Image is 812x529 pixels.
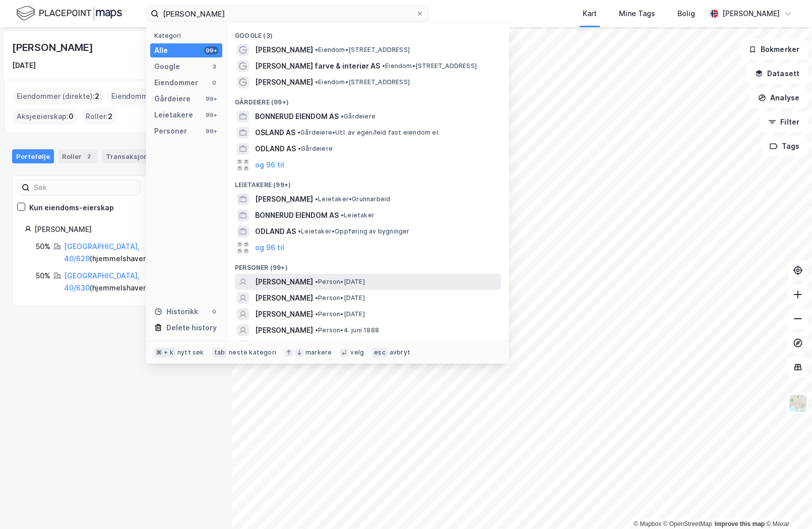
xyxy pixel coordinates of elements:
[761,136,808,156] button: Tags
[64,242,140,263] a: [GEOGRAPHIC_DATA], 40/629
[13,108,78,125] div: Aksjeeierskap :
[315,294,318,302] span: •
[305,348,332,357] div: markere
[255,60,380,72] span: [PERSON_NAME] farve & interiør AS
[154,44,168,56] div: Alle
[315,294,365,302] span: Person • [DATE]
[16,5,122,22] img: logo.f888ab2527a4732fd821a326f86c7f29.svg
[315,78,410,86] span: Eiendom • [STREET_ADDRESS]
[298,145,301,152] span: •
[382,62,385,70] span: •
[107,88,205,104] div: Eiendommer (Indirekte) :
[34,223,207,236] div: [PERSON_NAME]
[255,127,295,139] span: OSLAND AS
[154,93,191,105] div: Gårdeiere
[154,109,193,121] div: Leietakere
[315,310,365,318] span: Person • [DATE]
[13,88,103,104] div: Eiendommer (direkte) :
[372,347,388,358] div: esc
[255,44,313,56] span: [PERSON_NAME]
[12,39,95,55] div: [PERSON_NAME]
[315,195,318,203] span: •
[315,326,379,334] span: Person • 4. juni 1888
[227,256,509,274] div: Personer (99+)
[663,520,712,527] a: OpenStreetMap
[315,46,410,54] span: Eiendom • [STREET_ADDRESS]
[255,308,313,320] span: [PERSON_NAME]
[64,241,207,265] div: ( hjemmelshaver )
[341,112,376,121] span: Gårdeiere
[82,108,116,125] div: Roller :
[740,39,808,60] button: Bokmerker
[255,193,313,205] span: [PERSON_NAME]
[788,394,807,413] img: Z
[746,64,808,84] button: Datasett
[154,77,198,89] div: Eiendommer
[297,129,300,136] span: •
[177,348,204,357] div: nytt søk
[315,310,318,318] span: •
[69,110,74,123] span: 0
[255,242,284,254] button: og 96 til
[58,149,98,163] div: Roller
[12,149,54,163] div: Portefølje
[227,90,509,108] div: Gårdeiere (99+)
[382,62,477,70] span: Eiendom • [STREET_ADDRESS]
[95,90,99,102] span: 2
[255,340,313,352] span: [PERSON_NAME]
[315,278,365,286] span: Person • [DATE]
[255,292,313,304] span: [PERSON_NAME]
[341,211,374,219] span: Leietaker
[64,271,140,292] a: [GEOGRAPHIC_DATA], 40/630
[30,180,140,195] input: Søk
[204,127,218,135] div: 99+
[154,125,187,137] div: Personer
[762,481,812,529] iframe: Chat Widget
[255,110,339,123] span: BONNERUD EIENDOM AS
[583,8,597,20] div: Kart
[315,46,318,53] span: •
[210,79,218,87] div: 0
[255,324,313,336] span: [PERSON_NAME]
[315,195,390,203] span: Leietaker • Grunnarbeid
[204,111,218,119] div: 99+
[341,112,344,120] span: •
[315,326,318,334] span: •
[154,32,222,39] div: Kategori
[677,8,695,20] div: Bolig
[29,202,114,214] div: Kun eiendoms-eierskap
[204,95,218,103] div: 99+
[154,347,175,358] div: ⌘ + k
[255,76,313,88] span: [PERSON_NAME]
[227,173,509,191] div: Leietakere (99+)
[762,481,812,529] div: Kontrollprogram for chat
[227,24,509,42] div: Google (3)
[159,6,416,21] input: Søk på adresse, matrikkel, gårdeiere, leietakere eller personer
[36,241,50,253] div: 50%
[108,110,112,123] span: 2
[12,60,36,72] div: [DATE]
[634,520,661,527] a: Mapbox
[154,306,198,318] div: Historikk
[255,209,339,221] span: BONNERUD EIENDOM AS
[315,78,318,86] span: •
[255,143,296,155] span: ODLAND AS
[255,159,284,171] button: og 96 til
[350,348,364,357] div: velg
[212,347,227,358] div: tab
[84,151,94,161] div: 2
[64,270,207,294] div: ( hjemmelshaver )
[229,348,276,357] div: neste kategori
[297,129,440,137] span: Gårdeiere • Utl. av egen/leid fast eiendom el.
[298,227,410,236] span: Leietaker • Oppføring av bygninger
[210,308,218,316] div: 0
[102,149,171,163] div: Transaksjoner
[715,520,765,527] a: Improve this map
[166,322,217,334] div: Delete history
[315,278,318,285] span: •
[255,225,296,238] span: ODLAND AS
[390,348,410,357] div: avbryt
[255,276,313,288] span: [PERSON_NAME]
[760,112,808,132] button: Filter
[722,8,780,20] div: [PERSON_NAME]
